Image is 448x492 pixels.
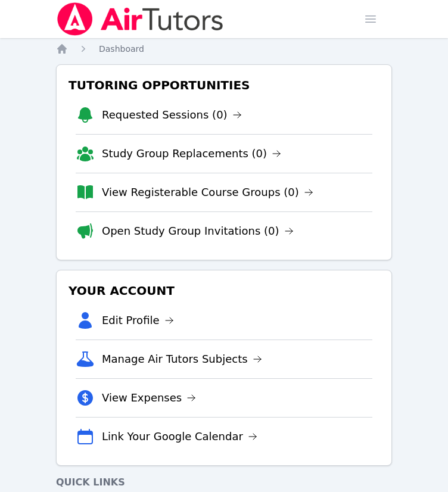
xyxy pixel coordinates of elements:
a: Open Study Group Invitations (0) [102,223,294,239]
h3: Tutoring Opportunities [66,74,382,96]
a: Link Your Google Calendar [102,428,257,445]
img: Air Tutors [56,2,225,36]
span: Dashboard [99,44,144,54]
nav: Breadcrumb [56,43,392,55]
a: Manage Air Tutors Subjects [102,351,262,368]
h3: Your Account [66,280,382,301]
a: Dashboard [99,43,144,55]
a: Edit Profile [102,312,174,329]
a: View Expenses [102,390,196,406]
a: Requested Sessions (0) [102,107,242,123]
h4: Quick Links [56,475,392,490]
a: View Registerable Course Groups (0) [102,184,313,201]
a: Study Group Replacements (0) [102,145,281,162]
